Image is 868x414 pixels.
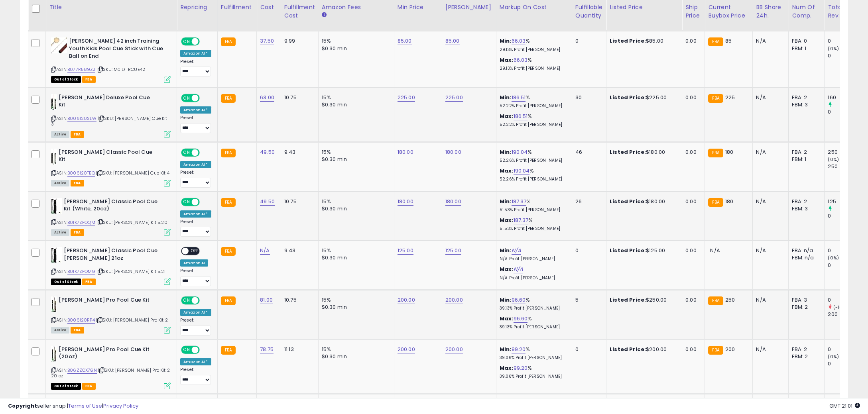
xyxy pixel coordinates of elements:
[500,158,566,163] p: 52.26% Profit [PERSON_NAME]
[710,247,720,254] span: N/A
[51,327,69,334] span: All listings currently available for purchase on Amazon
[103,402,138,410] a: Privacy Policy
[51,149,57,165] img: 41KzrXMgnoL._SL40_.jpg
[199,297,211,304] span: OFF
[792,296,818,304] div: FBA: 3
[189,248,201,255] span: OFF
[610,296,646,304] b: Listed Price:
[51,346,171,388] div: ASIN:
[180,268,211,286] div: Preset:
[514,364,528,372] a: 99.20
[180,3,214,12] div: Repricing
[398,148,413,156] a: 180.00
[500,47,566,53] p: 29.13% Profit [PERSON_NAME]
[67,219,95,226] a: B01K7ZFOQM
[514,112,528,120] a: 186.51
[756,346,782,353] div: N/A
[221,3,253,12] div: Fulfillment
[260,3,278,12] div: Cost
[610,198,646,205] b: Listed Price:
[500,56,514,64] b: Max:
[828,3,857,20] div: Total Rev.
[182,149,192,156] span: ON
[51,37,67,53] img: 41tTrvPOWeL._SL40_.jpg
[828,262,860,269] div: 0
[67,317,95,324] a: B006120RP4
[500,265,514,273] b: Max:
[575,149,600,156] div: 46
[500,365,566,379] div: %
[610,198,676,205] div: $180.00
[51,247,62,263] img: 41NvQjlJIkL._SL40_.jpg
[756,37,782,45] div: N/A
[71,131,84,138] span: FBA
[828,94,860,101] div: 160
[221,247,236,256] small: FBA
[685,37,699,45] div: 0.00
[221,149,236,157] small: FBA
[514,56,528,64] a: 66.03
[322,346,388,353] div: 15%
[51,346,57,362] img: 41YXtELif0L._SL40_.jpg
[610,345,646,353] b: Listed Price:
[398,37,412,45] a: 85.00
[51,367,170,379] span: | SKU: [PERSON_NAME] Pro Kit 2 20 oz
[575,247,600,254] div: 0
[792,353,818,360] div: FBM: 2
[500,112,514,120] b: Max:
[260,37,274,45] a: 37.50
[322,12,327,19] small: Amazon Fees.
[828,311,860,318] div: 200
[828,360,860,367] div: 0
[575,346,600,353] div: 0
[792,94,818,101] div: FBA: 2
[828,52,860,59] div: 0
[512,345,526,353] a: 99.20
[500,37,566,52] div: %
[180,106,211,114] div: Amazon AI *
[685,247,699,254] div: 0.00
[260,148,275,156] a: 49.50
[725,296,735,304] span: 250
[182,94,192,101] span: ON
[284,247,312,254] div: 9.43
[67,115,96,122] a: B006120SLW
[512,94,526,102] a: 186.51
[322,254,388,261] div: $0.30 min
[445,37,460,45] a: 85.00
[829,402,860,410] span: 2025-09-10 21:01 GMT
[445,296,463,304] a: 200.00
[199,198,211,205] span: OFF
[180,358,211,365] div: Amazon AI *
[512,198,527,206] a: 187.37
[792,254,818,261] div: FBM: n/a
[51,279,81,285] span: All listings that are currently out of stock and unavailable for purchase on Amazon
[685,296,699,304] div: 0.00
[514,315,528,323] a: 96.60
[445,198,461,206] a: 180.00
[51,115,167,127] span: | SKU: [PERSON_NAME] Cue Kit 3
[96,170,169,176] span: | SKU: [PERSON_NAME] Cue Kit 4
[828,45,839,52] small: (0%)
[833,304,852,310] small: (-100%)
[398,94,415,102] a: 225.00
[398,345,415,353] a: 200.00
[322,296,388,304] div: 15%
[67,170,95,177] a: B006120TBQ
[445,94,463,102] a: 225.00
[828,108,860,116] div: 0
[180,161,211,168] div: Amazon AI *
[59,149,155,165] b: [PERSON_NAME] Classic Pool Cue Kit
[322,198,388,205] div: 15%
[685,346,699,353] div: 0.00
[59,94,155,111] b: [PERSON_NAME] Deluxe Pool Cue Kit
[67,268,95,275] a: B01K7ZFOMG
[96,66,145,73] span: | SKU: Mc D TRCUE42
[500,355,566,361] p: 39.06% Profit [PERSON_NAME]
[828,296,860,304] div: 0
[610,296,676,304] div: $250.00
[8,402,138,410] div: seller snap | |
[221,37,236,46] small: FBA
[51,180,69,186] span: All listings currently available for purchase on Amazon
[610,94,676,101] div: $225.00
